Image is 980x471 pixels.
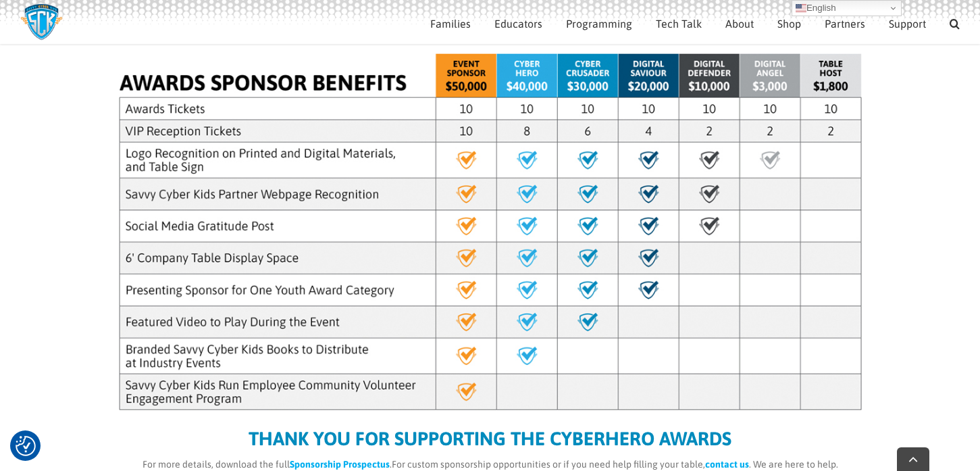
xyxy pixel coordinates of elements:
span: Partners [825,18,865,29]
span: Tech Talk [656,18,702,29]
span: Programming [566,18,632,29]
a: SCK-Awards-Prospectus-chart [119,53,862,64]
a: Sponsorship Prospectus [290,459,390,470]
span: Shop [777,18,801,29]
span: About [725,18,754,29]
span: For more details, download the full . [143,459,392,470]
button: Consent Preferences [16,436,36,456]
img: Awards Sponsor Benefits [119,53,862,410]
span: Support [889,18,926,29]
b: THANK YOU FOR SUPPORTING THE CYBERHERO AWARDS [249,428,731,449]
span: Educators [494,18,542,29]
span: Families [430,18,471,29]
img: Revisit consent button [16,436,36,456]
img: Savvy Cyber Kids Logo [20,3,63,41]
img: en [796,3,806,14]
a: contact us [705,459,749,470]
